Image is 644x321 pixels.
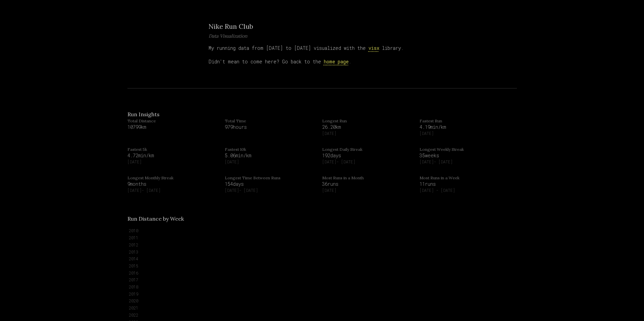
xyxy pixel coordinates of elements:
span: [DATE] - [DATE] [322,159,414,164]
tspan: 2017 [129,277,138,282]
span: 2022-10-23 - 2022-10-29 [420,187,511,193]
span: Fastest 10k [225,147,317,152]
tspan: 2018 [129,284,138,289]
h2: Run Insights [127,110,517,118]
span: Total Time [225,118,317,124]
p: Data Visualization [209,33,436,39]
h1: Nike Run Club [209,22,436,31]
tspan: 2012 [129,242,138,247]
span: 35 weeks [420,152,511,159]
span: 9 months [127,181,219,187]
span: 10799 km [127,124,219,131]
span: Total Distance [127,118,219,124]
span: [DATE] [322,187,414,193]
p: Didn't mean to come here? Go back to the . [209,57,436,66]
span: 5.06 min/km [225,152,317,159]
span: [DATE] - [DATE] [420,159,511,164]
tspan: 2015 [129,263,138,268]
tspan: 2014 [129,256,138,261]
span: Longest Time Between Runs [225,175,317,181]
span: Longest Monthly Streak [127,175,219,181]
tspan: 2010 [129,228,138,233]
span: 36 runs [322,181,414,187]
span: Most Runs in a Month [322,175,414,181]
span: Most Runs in a Week [420,175,511,181]
span: [DATE] [420,131,511,136]
tspan: 2019 [129,291,138,297]
span: [DATE] - [DATE] [127,187,219,193]
span: [DATE] [127,159,219,164]
span: [DATE] - [DATE] [225,187,317,193]
a: home page [324,58,349,65]
span: 4.19 min/km [420,124,511,131]
tspan: 2020 [129,298,138,303]
tspan: 2011 [129,235,138,240]
span: [DATE] [225,159,317,164]
span: Longest Run [322,118,414,124]
h2: Run Distance by Week [127,215,517,223]
a: visx [368,45,379,51]
span: 154 days [225,181,317,187]
span: Fastest 5k [127,147,219,152]
span: Fastest Run [420,118,511,124]
span: 192 days [322,152,414,159]
tspan: 2016 [129,270,138,276]
span: Longest Weekly Streak [420,147,511,152]
tspan: 2013 [129,249,138,255]
tspan: 2021 [129,305,138,310]
span: 11 runs [420,181,511,187]
span: Longest Daily Streak [322,147,414,152]
span: 26.20 km [322,124,414,131]
span: 3525367.8379999977 seconds [225,124,317,131]
span: 4.72 min/km [127,152,219,159]
tspan: 2022 [129,312,138,318]
p: My running data from [DATE] to [DATE] visualized with the library. [209,43,436,53]
span: [DATE] [322,131,414,136]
